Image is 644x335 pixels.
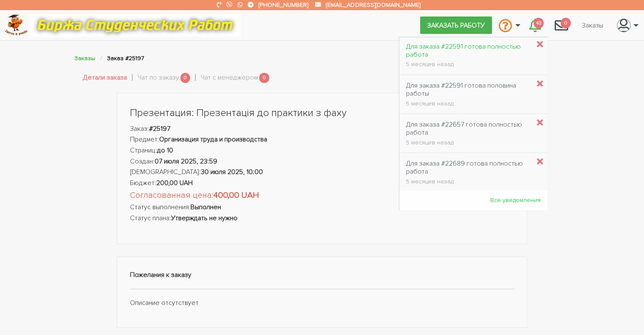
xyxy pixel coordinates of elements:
[156,179,193,187] strong: 200,00 UAH
[548,14,575,36] a: 0
[5,14,28,36] img: logo-c4363faeb99b52c628a42810ed6dfb4293a56d4e4775eb116515dfe7f33672af.png
[130,178,514,189] li: Бюджет:
[107,53,144,63] li: Заказ #25197
[259,73,269,83] span: 0
[130,202,514,213] li: Статус выполнения:
[259,1,308,8] a: [PHONE_NUMBER]
[406,101,530,107] div: 5 месяцев назад
[117,257,528,328] div: Описание отсутствует
[399,116,537,151] a: Для заказа #22657 готова полностью работа 5 месяцев назад
[130,188,514,202] li: Согласованная цена:
[399,38,537,72] a: Для заказа #22591 готова полностью работа 5 месяцев назад
[561,18,571,28] span: 0
[159,135,267,144] strong: Организация труда и производства
[130,167,514,178] li: [DEMOGRAPHIC_DATA]:
[75,55,95,62] a: Заказы
[201,72,258,83] a: Чат с менеджером
[326,1,420,8] a: [EMAIL_ADDRESS][DOMAIN_NAME]
[201,168,263,176] strong: 30 июля 2025, 10:00
[180,73,191,83] span: 0
[406,121,530,137] div: Для заказа #22657 готова полностью работа
[406,160,530,176] div: Для заказа #22689 готова полностью работа
[155,157,217,166] strong: 07 июля 2025, 23:59
[406,43,530,59] div: Для заказа #22591 готова полностью работа
[406,61,530,67] div: 5 месяцев назад
[484,192,547,208] a: Все уведомления
[83,72,127,83] a: Детали заказа
[130,106,514,120] h1: Презентация: Презентація до практики з фаху
[406,179,530,185] div: 5 месяцев назад
[420,17,492,33] a: Заказать работу
[29,14,241,37] img: motto-12e01f5a76059d5f6a28199ef077b1f78e012cfde436ab5cf1d4517935686d32.gif
[130,213,514,224] li: Статус плана:
[130,124,514,135] li: Заказ:
[149,125,170,133] strong: #25197
[171,214,238,222] strong: Утверждать не нужно
[522,14,548,36] a: 43
[138,72,179,83] a: Чат по заказу
[406,140,530,146] div: 5 месяцев назад
[406,82,530,98] div: Для заказа #22591 готова половина работы
[130,145,514,156] li: Страниц:
[130,271,191,279] strong: Пожелания к заказу
[130,156,514,167] li: Создан:
[191,203,221,211] strong: Выполнен
[399,77,537,112] a: Для заказа #22591 готова половина работы 5 месяцев назад
[157,146,173,155] strong: до 10
[533,18,544,28] span: 43
[399,155,537,190] a: Для заказа #22689 готова полностью работа 5 месяцев назад
[575,17,610,33] a: Заказы
[130,134,514,145] li: Предмет:
[213,190,259,200] strong: 400,00 UAH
